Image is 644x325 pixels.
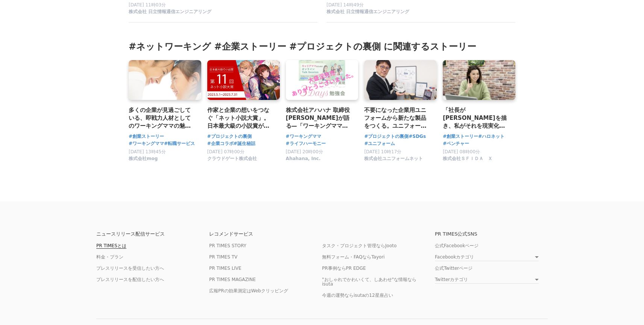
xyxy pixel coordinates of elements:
[364,140,395,147] a: #ユニフォーム
[209,266,241,271] a: PR TIMES LIVE
[129,9,281,16] a: 株式会社 日立情報通信エンジニアリング
[209,231,322,236] p: レコメンドサービス
[327,9,409,15] span: 株式会社 日立情報通信エンジニアリング
[443,133,478,140] a: #創業ストーリー
[129,158,158,163] a: 株式会社mog
[96,277,164,282] a: プレスリリースを配信したい方へ
[435,266,472,271] a: 公式Twitterページ
[207,133,252,140] a: #プロジェクトの裏側
[286,149,323,154] span: [DATE] 20時00分
[164,140,195,147] a: #転職サービス
[364,158,423,163] a: 株式会社ユニフォームネット
[435,277,539,284] a: Twitterカテゴリ
[96,231,209,236] p: ニュースリリース配信サービス
[207,149,245,154] span: [DATE] 07時00分
[209,277,256,282] a: PR TIMES MAGAZINE
[129,106,195,130] a: 多くの企業が見過ごしている、即戦力人材としてのワーキングママの魅力を伝えたい
[209,254,237,260] a: PR TIMES TV
[286,140,326,147] a: #ライフハーモニー
[286,156,321,162] span: Ahahana, Inc.
[234,140,255,147] a: #誕生秘話
[322,243,396,248] a: タスク・プロジェクト管理ならJooto
[435,255,539,261] a: Facebookカテゴリ
[129,9,211,15] span: 株式会社 日立情報通信エンジニアリング
[286,158,321,163] a: Ahahana, Inc.
[435,231,548,236] p: PR TIMES公式SNS
[322,254,385,260] a: 無料フォーム・FAQならTayori
[286,133,321,140] a: #ワーキングママ
[443,158,492,163] a: 株式会社ＳＦＩＤＡ Ｘ
[478,133,504,140] a: #ハロネット
[327,2,364,8] span: [DATE] 14時49分
[327,9,479,16] a: 株式会社 日立情報通信エンジニアリング
[207,106,274,130] a: 作家と企業の想いをつなぐ「ネット小説大賞」。日本最大級の小説賞がスタートした背景と、10年目までの軌跡
[364,133,409,140] a: #プロジェクトの裏側
[322,266,366,271] a: PR事例ならPR EDGE
[96,243,126,249] a: PR TIMESとは
[129,156,158,162] span: 株式会社mog
[129,140,164,147] a: #ワーキングママ
[322,293,393,298] a: 今週の運勢ならisutaの12星座占い
[409,133,426,140] a: #SDGs
[286,106,352,130] a: 株式会社アハハナ 取締役 [PERSON_NAME]が語る—「ワーキングママ支援への情熱と[PERSON_NAME]へのビジョン」
[435,243,478,248] a: 公式Facebookページ
[364,156,423,162] span: 株式会社ユニフォームネット
[207,158,257,163] a: クラウドゲート株式会社
[209,243,246,248] a: PR TIMES STORY
[129,41,515,53] h3: #ネットワーキング #企業ストーリー #プロジェクトの裏側 に関連するストーリー
[322,277,416,287] a: "おしゃれでかわいくて、しあわせ"な情報ならisuta
[207,156,257,162] span: クラウドゲート株式会社
[207,140,234,147] a: #企業コラボ
[96,266,164,271] a: プレスリリースを受信したい方へ
[129,2,166,8] span: [DATE] 11時03分
[96,254,123,260] a: 料金・プラン
[443,156,492,162] span: 株式会社ＳＦＩＤＡ Ｘ
[364,149,401,154] span: [DATE] 10時17分
[364,106,431,130] a: 不要になった企業用ユニフォームから新たな製品をつくる。ユニフォーム専門商社が手掛けるReBaton（リバトン）プロジェクトの裏側
[129,149,166,154] span: [DATE] 13時45分
[443,140,469,147] a: #ベンチャー
[209,288,288,293] a: 広報PRの効果測定はWebクリッピング
[129,133,164,140] a: #創業ストーリー
[443,149,480,154] span: [DATE] 08時00分
[443,106,509,130] a: 「社長が[PERSON_NAME]を描き、私がそれを現実化する」株式会社ハロネット創業ストーリー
